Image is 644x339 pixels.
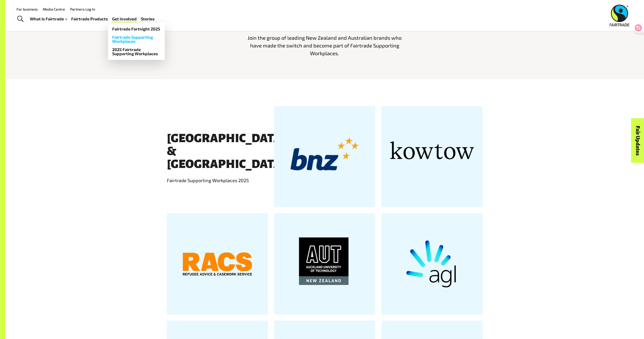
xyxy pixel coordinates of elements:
[112,15,137,23] a: Get Involved
[108,25,165,33] a: Fairtrade Fortnight 2025
[70,7,95,11] a: Partners Log In
[167,177,249,184] p: Fairtrade Supporting Workplaces 2025
[108,45,165,58] a: 2025 Fairtrade Supporting Workplaces
[248,35,402,56] span: Join the group of leading New Zealand and Australian brands who have made the switch and become p...
[610,5,630,26] img: Fairtrade Australia New Zealand logo
[30,15,67,23] a: What is Fairtrade
[14,13,27,26] a: Toggle Search
[141,15,155,23] a: Stories
[108,33,165,45] a: Fairtrade Supporting Workplaces
[17,7,38,11] a: For business
[167,132,285,171] h3: [GEOGRAPHIC_DATA] & [GEOGRAPHIC_DATA]
[43,7,65,11] a: Media Centre
[71,15,108,23] a: Fairtrade Products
